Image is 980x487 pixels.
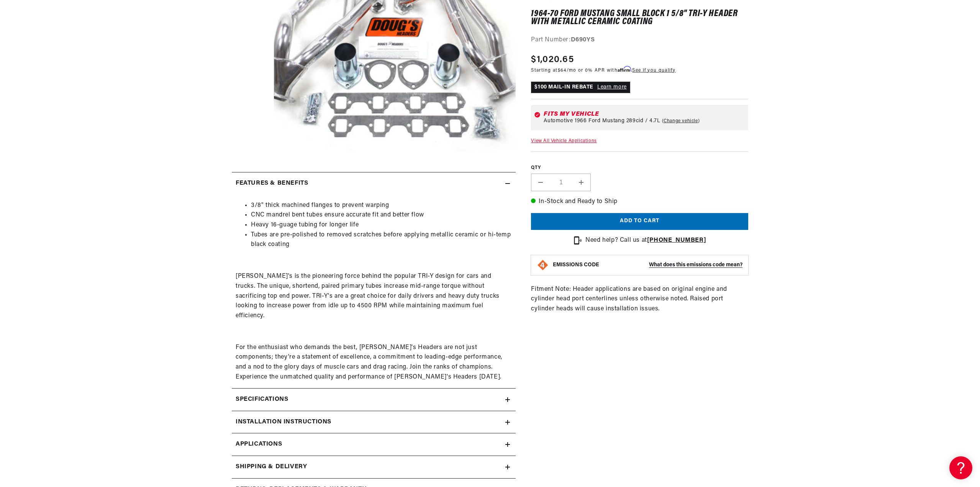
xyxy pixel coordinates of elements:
[251,220,512,230] li: Heavy 16-guage tubing for longer life
[618,66,631,72] span: Affirm
[251,201,512,211] li: 3/8" thick machined flanges to prevent warping
[537,259,549,271] img: Emissions code
[649,262,742,268] strong: What does this emissions code mean?
[585,236,706,246] p: Need help? Call us at
[251,230,512,250] li: Tubes are pre-polished to removed scratches before applying metallic ceramic or hi-temp black coa...
[251,210,512,220] li: CNC mandrel bent tubes ensure accurate fit and better flow
[232,172,516,195] summary: Features & Benefits
[531,53,574,67] span: $1,020.65
[553,262,742,269] button: EMISSIONS CODEWhat does this emissions code mean?
[531,197,748,207] p: In-Stock and Ready to Ship
[236,343,512,382] p: For the enthusiast who demands the best, [PERSON_NAME]'s Headers are not just components; they're...
[236,272,512,321] p: [PERSON_NAME]'s is the pioneering force behind the popular TRI-Y design for cars and trucks. The ...
[531,67,675,74] p: Starting at /mo or 0% APR with .
[531,213,748,230] button: Add to cart
[531,82,630,93] p: $100 MAIL-IN REBATE
[553,262,599,268] strong: EMISSIONS CODE
[597,84,627,90] a: Learn more
[232,433,516,456] a: Applications
[236,462,307,472] h2: Shipping & Delivery
[531,35,748,45] div: Part Number:
[236,417,331,427] h2: Installation instructions
[632,68,675,73] a: See if you qualify - Learn more about Affirm Financing (opens in modal)
[531,10,748,26] h1: 1964-70 Ford Mustang Small Block 1 5/8" Tri-Y Header with Metallic Ceramic Coating
[236,179,308,189] h2: Features & Benefits
[544,118,660,124] span: Automotive 1966 Ford Mustang 289cid / 4.7L
[531,165,748,171] label: QTY
[571,37,595,43] strong: D690YS
[558,68,567,73] span: $64
[531,139,597,143] a: View All Vehicle Applications
[232,389,516,411] summary: Specifications
[232,456,516,478] summary: Shipping & Delivery
[647,237,706,243] a: [PHONE_NUMBER]
[232,411,516,433] summary: Installation instructions
[544,111,745,117] div: Fits my vehicle
[236,439,282,449] span: Applications
[662,118,700,124] a: Change vehicle
[236,395,288,405] h2: Specifications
